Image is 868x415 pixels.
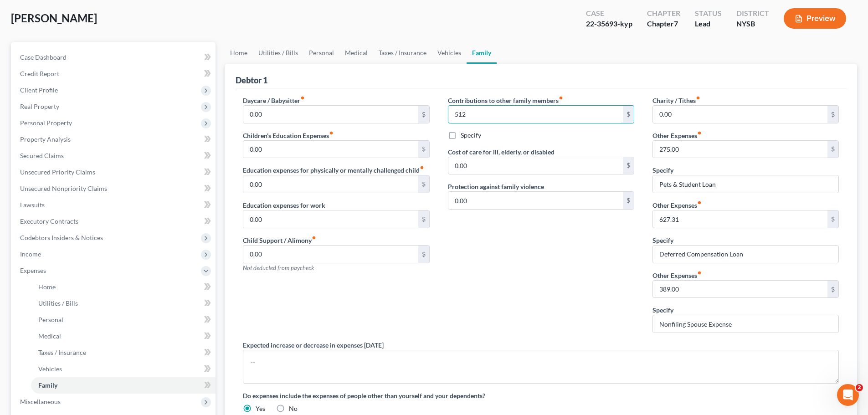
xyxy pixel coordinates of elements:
[20,119,72,127] span: Personal Property
[827,141,838,158] div: $
[243,96,305,105] label: Daycare / Babysitter
[695,19,722,29] div: Lead
[20,135,71,143] span: Property Analysis
[289,404,298,413] label: No
[586,19,632,29] div: 22-35693-kyp
[695,8,722,19] div: Status
[674,19,678,28] span: 7
[38,299,78,307] span: Utilities / Bills
[253,42,303,64] a: Utilities / Bills
[303,42,339,64] a: Personal
[13,197,216,213] a: Lawsuits
[31,279,216,295] a: Home
[653,210,827,228] input: --
[13,49,216,66] a: Case Dashboard
[20,250,41,258] span: Income
[13,164,216,180] a: Unsecured Priority Claims
[13,131,216,148] a: Property Analysis
[38,316,63,323] span: Personal
[784,8,846,29] button: Preview
[652,200,702,210] label: Other Expenses
[243,106,418,123] input: --
[827,106,838,123] div: $
[38,348,86,356] span: Taxes / Insurance
[623,106,634,123] div: $
[13,66,216,82] a: Credit Report
[13,180,216,197] a: Unsecured Nonpriority Claims
[20,102,59,110] span: Real Property
[647,19,680,29] div: Chapter
[243,340,384,350] label: Expected increase or decrease in expenses [DATE]
[31,312,216,328] a: Personal
[697,271,702,275] i: fiber_manual_record
[623,157,634,174] div: $
[20,398,61,405] span: Miscellaneous
[418,175,429,193] div: $
[13,148,216,164] a: Secured Claims
[31,361,216,377] a: Vehicles
[312,236,316,240] i: fiber_manual_record
[31,328,216,344] a: Medical
[653,281,827,298] input: --
[652,305,673,315] label: Specify
[20,86,58,94] span: Client Profile
[467,42,497,64] a: Family
[20,168,95,176] span: Unsecured Priority Claims
[736,19,769,29] div: NYSB
[20,234,103,241] span: Codebtors Insiders & Notices
[38,332,61,340] span: Medical
[243,165,424,175] label: Education expenses for physically or mentally challenged child
[736,8,769,19] div: District
[38,283,56,291] span: Home
[856,384,863,391] span: 2
[586,8,632,19] div: Case
[420,165,424,170] i: fiber_manual_record
[647,8,680,19] div: Chapter
[31,377,216,394] a: Family
[243,236,316,245] label: Child Support / Alimony
[697,200,702,205] i: fiber_manual_record
[448,147,555,157] label: Cost of care for ill, elderly, or disabled
[243,391,839,400] label: Do expenses include the expenses of people other than yourself and your dependents?
[448,157,623,174] input: --
[20,152,64,159] span: Secured Claims
[653,141,827,158] input: --
[652,165,673,175] label: Specify
[243,246,418,263] input: --
[20,53,67,61] span: Case Dashboard
[236,75,267,86] div: Debtor 1
[243,200,325,210] label: Education expenses for work
[20,70,59,77] span: Credit Report
[652,96,700,105] label: Charity / Tithes
[623,192,634,209] div: $
[243,141,418,158] input: --
[432,42,467,64] a: Vehicles
[653,175,838,193] input: Specify...
[827,281,838,298] div: $
[827,210,838,228] div: $
[31,295,216,312] a: Utilities / Bills
[11,11,97,25] span: [PERSON_NAME]
[418,246,429,263] div: $
[225,42,253,64] a: Home
[652,131,702,140] label: Other Expenses
[837,384,859,406] iframe: Intercom live chat
[461,131,481,140] label: Specify
[329,131,334,135] i: fiber_manual_record
[20,266,46,274] span: Expenses
[448,182,544,191] label: Protection against family violence
[448,106,623,123] input: --
[653,246,838,263] input: Specify...
[243,210,418,228] input: --
[243,131,334,140] label: Children's Education Expenses
[31,344,216,361] a: Taxes / Insurance
[652,271,702,280] label: Other Expenses
[418,210,429,228] div: $
[38,365,62,373] span: Vehicles
[653,106,827,123] input: --
[339,42,373,64] a: Medical
[300,96,305,100] i: fiber_manual_record
[448,192,623,209] input: --
[448,96,563,105] label: Contributions to other family members
[696,96,700,100] i: fiber_manual_record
